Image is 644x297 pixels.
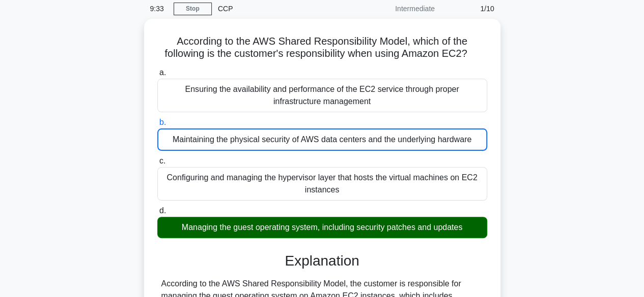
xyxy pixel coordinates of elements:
[157,167,487,201] div: Configuring and managing the hypervisor layer that hosts the virtual machines on EC2 instances
[159,206,166,215] span: d.
[157,79,487,112] div: Ensuring the availability and performance of the EC2 service through proper infrastructure manage...
[157,217,487,238] div: Managing the guest operating system, including security patches and updates
[159,118,166,126] span: b.
[159,68,166,77] span: a.
[157,128,487,151] div: Maintaining the physical security of AWS data centers and the underlying hardware
[159,156,165,165] span: c.
[174,3,212,15] a: Stop
[163,252,481,270] h3: Explanation
[156,35,488,60] h5: According to the AWS Shared Responsibility Model, which of the following is the customer's respon...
